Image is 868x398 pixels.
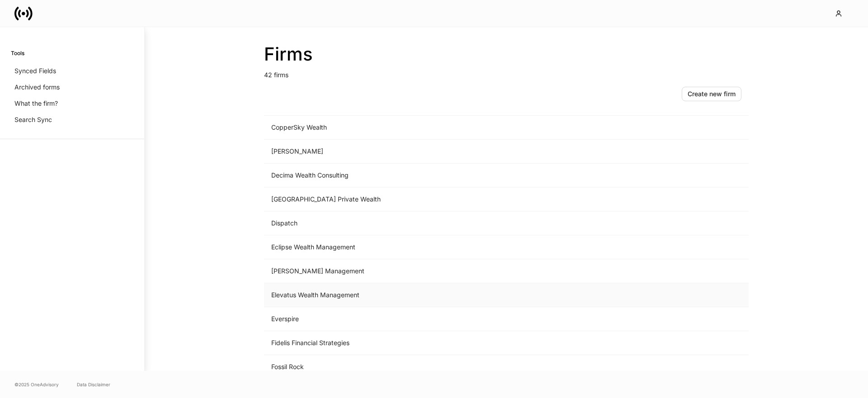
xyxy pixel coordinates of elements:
[264,235,599,259] td: Eclipse Wealth Management
[11,49,24,57] h6: Tools
[264,65,749,80] p: 42 firms
[11,63,133,79] a: Synced Fields
[264,355,599,379] td: Fossil Rock
[14,381,59,388] span: © 2025 OneAdvisory
[264,307,599,331] td: Everspire
[264,331,599,355] td: Fidelis Financial Strategies
[11,112,133,128] a: Search Sync
[688,91,736,97] div: Create new firm
[264,140,599,164] td: [PERSON_NAME]
[14,66,56,75] p: Synced Fields
[11,95,133,112] a: What the firm?
[264,283,599,307] td: Elevatus Wealth Management
[14,115,52,124] p: Search Sync
[11,79,133,95] a: Archived forms
[14,83,60,92] p: Archived forms
[264,116,599,140] td: CopperSky Wealth
[14,99,58,108] p: What the firm?
[264,211,599,235] td: Dispatch
[682,87,741,101] button: Create new firm
[264,164,599,187] td: Decima Wealth Consulting
[264,259,599,283] td: [PERSON_NAME] Management
[77,381,110,388] a: Data Disclaimer
[264,43,749,65] h2: Firms
[264,187,599,211] td: [GEOGRAPHIC_DATA] Private Wealth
